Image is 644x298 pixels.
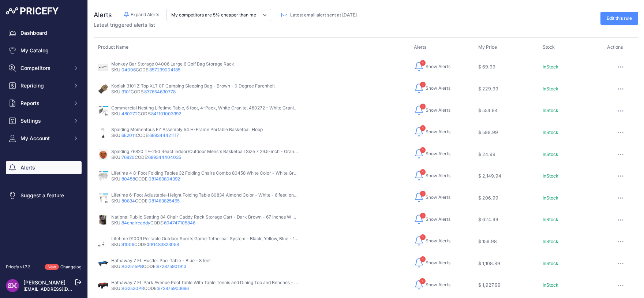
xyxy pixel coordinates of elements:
span: 1 [420,191,426,197]
a: BG2515PB [121,264,143,269]
span: Expand Alerts [131,12,159,18]
button: Expand Alerts [124,11,159,18]
p: SKU: CODE: [111,198,299,204]
span: Show Alerts [426,194,450,200]
span: Show Alerts [426,107,450,113]
a: 837654630778 [144,89,176,94]
span: Settings [20,117,68,124]
span: InStock [543,64,558,70]
span: Alerts [94,11,112,19]
span: InStock [543,195,558,201]
th: Actions [603,44,638,56]
a: My Catalog [6,44,82,57]
th: Product Name [94,44,409,56]
span: Show Alerts [426,216,450,222]
a: 689344421117 [149,133,179,138]
a: 081483825465 [149,198,180,204]
span: 1 [420,234,426,240]
span: InStock [543,239,558,244]
button: 1 Show Alerts [414,257,450,269]
span: Latest email alert sent at [DATE] [290,12,357,18]
span: 1 [420,256,426,262]
a: 081483804392 [149,176,180,182]
a: 80834 [121,198,135,204]
a: Suggest a feature [6,189,82,202]
th: Stock [538,44,603,56]
a: 91009 [121,242,134,247]
td: $ 69.99 [474,56,538,78]
span: Reports [20,100,68,107]
p: National Public Seating 84 Chair Caddy Rack Storage Cart - Dark Brown - 67 Inches W X 33 Inches D... [111,214,299,220]
span: 1 [420,147,426,153]
span: Show Alerts [426,151,450,157]
span: 1 [420,82,426,87]
p: Lifetime 91009 Portable Outdoor Sports Game Tetherball System - Black, Yellow, Blue - 1 Pack [111,236,299,242]
p: Kodiak 3101 Z Top XLT 0F Camping Sleeping Bag - Brown - 0 Degree Farenheit [111,83,275,89]
span: 3 [419,278,426,284]
span: 1 [420,104,426,109]
button: 1 Show Alerts [414,82,450,94]
a: 672875901913 [157,264,186,269]
p: SKU: CODE: [111,154,299,160]
button: 1 Show Alerts [414,61,450,72]
p: Commercial Nesting Lifetime Table, 6 foot, 4-Pack, White Granite, 480272 - White Granite - 6 Foot [111,105,299,111]
span: 1 [420,169,426,175]
p: Hathaway 7 Ft. Park Avenue Pool Table With Table Tennis and Dining Top and Benches - Black - 7 Feet [111,280,299,286]
span: InStock [543,261,558,266]
span: 1 [420,60,426,66]
p: Spalding 76820 TF-250 React Indoor/Outdoor Mens's Basketball Size 7 29.5-inch - Orange - 29.5 Inches [111,149,299,154]
p: SKU: CODE: [111,111,299,117]
span: Show Alerts [426,260,450,266]
a: [EMAIL_ADDRESS][DOMAIN_NAME] [23,286,100,292]
a: 6E2011 [121,133,136,138]
p: SKU: CODE: [111,89,275,95]
td: $ 624.99 [474,209,538,231]
a: 84chaircaddy [121,220,150,226]
a: BG2530PR [121,286,144,291]
a: Alerts [6,161,82,174]
a: 80458 [121,176,135,182]
span: Competitors [20,64,68,72]
p: Lifetime 4 8-Foot Folding Tables 32 Folding Chairs Combo 80458 White Color - White Granite - 5 Fe... [111,170,299,176]
a: 3101 [121,89,131,94]
td: $ 1,927.99 [474,275,538,297]
a: 604747105846 [164,220,195,226]
button: 3 Show Alerts [414,279,450,291]
p: SKU: CODE: [111,133,263,138]
td: $ 24.99 [474,144,538,165]
p: Hathaway 7 Ft. Hustler Pool Table - Blue - 8 feet [111,258,211,264]
span: Show Alerts [426,64,450,70]
p: Latest triggered alerts list [94,21,363,29]
span: InStock [543,86,558,92]
span: Show Alerts [426,173,450,179]
td: $ 206.99 [474,187,538,209]
span: InStock [543,173,558,179]
img: Pricefy Logo [6,7,59,15]
td: $ 1,108.89 [474,253,538,275]
button: Repricing [6,79,82,92]
a: 841101003992 [151,111,181,116]
th: My Price [474,44,538,56]
span: InStock [543,282,558,288]
td: $ 554.94 [474,100,538,122]
button: 1 Show Alerts [414,213,450,225]
button: 1 Show Alerts [414,191,450,203]
a: [PERSON_NAME] [23,279,65,286]
p: SKU: CODE: [111,242,299,247]
td: $ 159.98 [474,231,538,253]
p: SKU: CODE: [111,176,299,182]
span: Repricing [20,82,68,89]
th: Alerts [409,44,474,56]
button: Reports [6,97,82,110]
a: 689344404035 [148,154,181,160]
span: Show Alerts [426,238,450,244]
a: 672875903696 [158,286,189,291]
span: Show Alerts [426,282,450,288]
div: Pricefy v1.7.2 [6,264,30,270]
span: 1 [420,125,426,131]
nav: Sidebar [6,26,82,255]
span: 1 [420,213,426,219]
button: 1 Show Alerts [414,126,450,138]
td: $ 229.99 [474,78,538,100]
span: InStock [543,152,558,157]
